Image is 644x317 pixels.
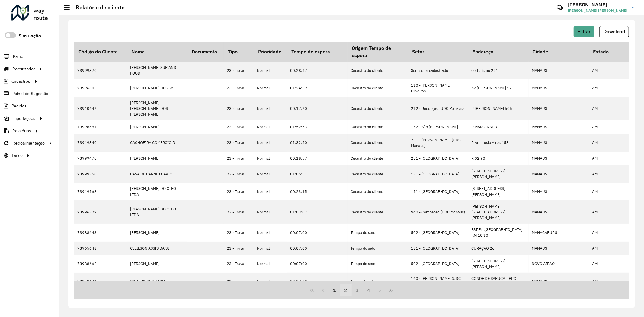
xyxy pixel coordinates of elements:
td: 502 - [GEOGRAPHIC_DATA] [408,224,468,241]
td: [PERSON_NAME] SUP AND FOOD [127,62,187,79]
button: 3 [352,284,363,296]
td: 73996327 [74,200,127,224]
td: Tempo do setor [348,273,408,290]
td: 502 - [GEOGRAPHIC_DATA] [408,255,468,273]
td: 73949340 [74,134,127,152]
td: Normal [254,224,287,241]
th: Nome [127,42,187,62]
td: CACHOEIRA COMERCIO D [127,134,187,152]
span: Download [603,29,625,34]
button: 4 [363,284,374,296]
span: Painel [13,53,24,60]
td: 73988643 [74,224,127,241]
td: MANAUS [529,134,589,152]
td: MANAUS [529,62,589,79]
td: Normal [254,255,287,273]
td: 73965648 [74,242,127,255]
td: 23 - Trava [224,97,254,120]
td: Cadastro do cliente [348,152,408,165]
td: MANAUS [529,183,589,200]
td: 73949168 [74,183,127,200]
div: Críticas? Dúvidas? Elogios? Sugestões? Entre em contato conosco! [485,2,548,18]
th: Prioridade [254,42,287,62]
span: [PERSON_NAME] [PERSON_NAME] [568,8,627,13]
button: Download [599,26,629,37]
td: Normal [254,120,287,134]
td: Cadastro do cliente [348,97,408,120]
td: 160 - [PERSON_NAME] (UDC Manaus) [408,273,468,290]
th: Documento [187,42,224,62]
td: 23 - Trava [224,134,254,152]
td: [PERSON_NAME][STREET_ADDRESS][PERSON_NAME] [468,200,529,224]
td: [STREET_ADDRESS][PERSON_NAME] [468,255,529,273]
td: 00:23:15 [287,183,348,200]
td: MANAUS [529,97,589,120]
td: [STREET_ADDRESS][PERSON_NAME] [468,165,529,183]
td: 23 - Trava [224,242,254,255]
td: 23 - Trava [224,255,254,273]
td: 251 - [GEOGRAPHIC_DATA] [408,152,468,165]
td: 23 - Trava [224,62,254,79]
td: Cadastro do cliente [348,79,408,97]
td: 01:52:53 [287,120,348,134]
td: CONDE DE SAPUCAI (PRQ LARANJEI 738 [468,273,529,290]
td: 73996605 [74,79,127,97]
th: Código do Cliente [74,42,127,62]
td: MANAUS [529,165,589,183]
td: 73999476 [74,152,127,165]
td: Cadastro do cliente [348,134,408,152]
td: 131 - [GEOGRAPHIC_DATA] [408,165,468,183]
button: 2 [340,284,352,296]
td: 01:32:40 [287,134,348,152]
span: Retroalimentação [12,140,45,146]
td: CURAÇAO 26 [468,242,529,255]
span: Tático [11,152,23,159]
td: 23 - Trava [224,152,254,165]
td: 23 - Trava [224,165,254,183]
td: MANAUS [529,200,589,224]
td: [PERSON_NAME] [127,152,187,165]
td: R MARGINAL 8 [468,120,529,134]
td: 73998687 [74,120,127,134]
td: 111 - [GEOGRAPHIC_DATA] [408,183,468,200]
td: 23 - Trava [224,224,254,241]
th: Tipo [224,42,254,62]
td: 152 - São [PERSON_NAME] [408,120,468,134]
td: Tempo do setor [348,242,408,255]
td: Normal [254,242,287,255]
td: Normal [254,134,287,152]
td: 73999370 [74,62,127,79]
td: 110 - [PERSON_NAME] Oliveiras [408,79,468,97]
td: R 02 90 [468,152,529,165]
td: 73940642 [74,97,127,120]
td: [PERSON_NAME] [127,120,187,134]
td: 01:24:59 [287,79,348,97]
span: Relatórios [12,128,31,134]
td: NOVO AIRAO [529,255,589,273]
td: MANAUS [529,273,589,290]
td: [PERSON_NAME] DO OLEO LTDA [127,183,187,200]
a: Contato Rápido [553,1,566,14]
th: Cidade [529,42,589,62]
h3: [PERSON_NAME] [568,2,627,8]
td: AV [PERSON_NAME] 12 [468,79,529,97]
td: 00:07:00 [287,255,348,273]
td: Normal [254,165,287,183]
td: 00:07:00 [287,242,348,255]
td: R [PERSON_NAME] 505 [468,97,529,120]
td: MANAUS [529,120,589,134]
td: Tempo do setor [348,255,408,273]
td: MANAUS [529,242,589,255]
button: Last Page [386,284,397,296]
td: Cadastro do cliente [348,165,408,183]
td: MANAUS [529,152,589,165]
button: 1 [329,284,340,296]
td: Cadastro do cliente [348,62,408,79]
td: Cadastro do cliente [348,183,408,200]
td: Cadastro do cliente [348,200,408,224]
td: Normal [254,62,287,79]
td: 231 - [PERSON_NAME] (UDC Manaus) [408,134,468,152]
td: 73957441 [74,273,127,290]
td: MANAUS [529,79,589,97]
button: Filtrar [574,26,594,37]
